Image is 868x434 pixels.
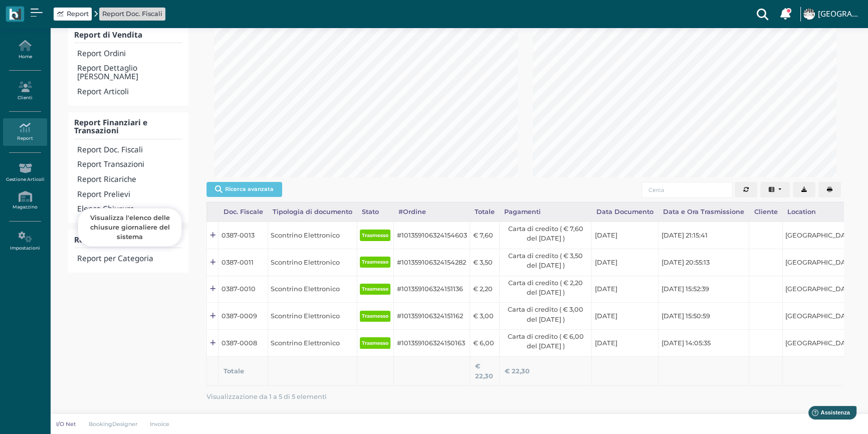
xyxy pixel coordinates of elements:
h4: Report Doc. Fiscali [77,146,182,154]
td: Scontrino Elettronico [268,303,357,330]
h4: Report per Categoria [77,255,182,263]
td: #101359106324151162 [393,303,470,330]
a: BookingDesigner [82,420,144,428]
b: Trasmesso [362,340,388,346]
p: I/O Net [56,420,76,428]
div: Colonne [760,182,793,198]
div: Pagamenti [500,202,592,222]
h4: Report Articoli [77,88,182,96]
td: [DATE] 15:50:59 [659,303,749,330]
div: Cliente [749,202,782,222]
td: [DATE] [591,249,658,276]
div: € 22,30 [505,366,587,376]
td: € 3,50 [470,249,500,276]
td: € 7,60 [470,222,500,249]
div: Data e Ora Trasmissione [659,202,749,222]
td: [GEOGRAPHIC_DATA] [782,330,859,357]
td: € 3,00 [470,303,500,330]
td: Scontrino Elettronico [268,276,357,303]
td: € 2,20 [470,276,500,303]
a: ... [GEOGRAPHIC_DATA] [802,2,862,26]
a: Report [57,9,89,19]
div: Visualizza l'elenco delle chiusure giornaliere del sistema [78,208,182,246]
td: #101359106324150163 [393,330,470,357]
a: Report Doc. Fiscali [102,9,162,19]
td: #101359106324154282 [393,249,470,276]
a: Report [3,118,47,146]
div: Tipologia di documento [268,202,357,222]
td: #101359106324154603 [393,222,470,249]
h4: Report Ricariche [77,175,182,184]
h4: Report Ordini [77,50,182,58]
b: Report di Vendita [74,30,142,40]
a: Home [3,36,47,64]
td: [GEOGRAPHIC_DATA] [782,276,859,303]
td: [GEOGRAPHIC_DATA] [782,249,859,276]
td: € 6,00 [470,330,500,357]
td: [GEOGRAPHIC_DATA] [782,303,859,330]
td: Scontrino Elettronico [268,249,357,276]
b: Trasmesso [362,259,388,265]
span: Report [67,9,89,19]
img: ... [803,9,814,20]
td: #101359106324151136 [393,276,470,303]
td: [DATE] 20:55:13 [659,249,749,276]
a: Magazzino [3,187,47,214]
button: Export [793,182,815,198]
button: Columns [760,182,790,198]
td: [DATE] [591,330,658,357]
input: Cerca [641,182,733,198]
h4: Report Transazioni [77,160,182,169]
td: 0387-0013 [219,222,268,249]
div: Data Documento [591,202,658,222]
td: 0387-0009 [219,303,268,330]
td: [DATE] [591,303,658,330]
td: [DATE] [591,276,658,303]
a: Gestione Articoli [3,159,47,186]
div: Totale [470,202,500,222]
div: Location [782,202,859,222]
td: [DATE] 21:15:41 [659,222,749,249]
td: 0387-0010 [219,276,268,303]
img: logo [9,9,21,20]
td: 0387-0011 [219,249,268,276]
div: € 22,30 [475,361,495,380]
div: Stato [357,202,393,222]
td: [DATE] 14:05:35 [659,330,749,357]
a: Invoice [144,420,176,428]
span: Assistenza [30,8,66,16]
label: Carta di credito ( € 3,00 del [DATE] ) [503,305,589,324]
div: #Ordine [393,202,470,222]
b: Trasmesso [362,233,388,238]
h4: Report Dettaglio [PERSON_NAME] [77,64,182,81]
div: Doc. Fiscale [219,202,268,222]
b: Report Speciali [74,235,132,245]
td: 0387-0008 [219,330,268,357]
td: Scontrino Elettronico [268,222,357,249]
button: Ricerca avanzata [206,182,282,197]
iframe: Help widget launcher [797,403,859,425]
label: Carta di credito ( € 2,20 del [DATE] ) [503,278,589,297]
b: Trasmesso [362,286,388,292]
b: Trasmesso [362,313,388,319]
label: Carta di credito ( € 7,60 del [DATE] ) [503,224,589,243]
a: Clienti [3,77,47,105]
td: Scontrino Elettronico [268,330,357,357]
h4: [GEOGRAPHIC_DATA] [818,10,862,19]
a: Impostazioni [3,228,47,255]
h4: Report Prelievi [77,190,182,199]
b: Report Finanziari e Transazioni [74,117,147,136]
label: Carta di credito ( € 3,50 del [DATE] ) [503,251,589,270]
button: Aggiorna [735,182,757,198]
td: [DATE] [591,222,658,249]
div: Totale [224,366,263,376]
td: [DATE] 15:52:39 [659,276,749,303]
td: [GEOGRAPHIC_DATA] [782,222,859,249]
label: Carta di credito ( € 6,00 del [DATE] ) [503,332,589,351]
span: Visualizzazione da 1 a 5 di 5 elementi [206,390,327,403]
